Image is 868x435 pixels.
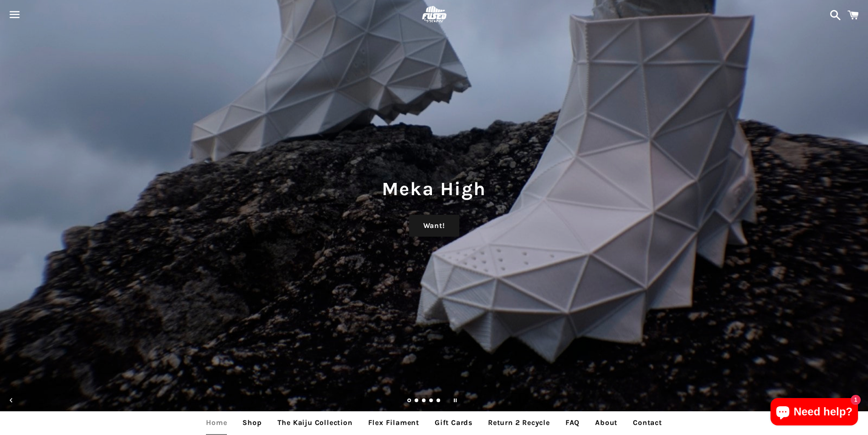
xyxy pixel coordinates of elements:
[429,399,434,404] a: Load slide 4
[626,411,669,434] a: Contact
[415,399,419,404] a: Load slide 2
[271,411,360,434] a: The Kaiju Collection
[422,399,426,404] a: Load slide 3
[199,411,234,434] a: Home
[481,411,557,434] a: Return 2 Recycle
[407,399,412,404] a: Slide 1, current
[445,390,465,410] button: Pause slideshow
[768,398,861,428] inbox-online-store-chat: Shopify online store chat
[9,176,859,202] h1: Meka High
[409,215,459,237] a: Want!
[361,411,426,434] a: Flex Filament
[588,411,624,434] a: About
[1,390,21,410] button: Previous slide
[437,399,441,404] a: Load slide 5
[559,411,586,434] a: FAQ
[428,411,479,434] a: Gift Cards
[847,390,867,410] button: Next slide
[236,411,268,434] a: Shop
